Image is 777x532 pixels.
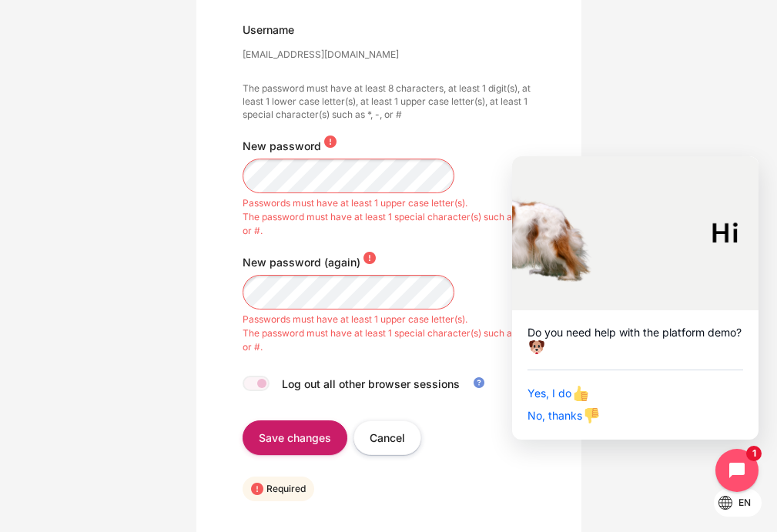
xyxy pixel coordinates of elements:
[469,376,489,390] a: Help
[324,137,337,149] i: Required
[714,489,762,517] button: Languages
[243,82,535,121] div: The password must have at least 8 characters, at least 1 digit(s), at least 1 lower case letter(s...
[363,253,376,266] i: Required
[243,196,535,210] div: Passwords must have at least 1 upper case letter(s).
[243,139,321,152] label: New password
[472,376,486,390] i: Help with Log out all other browser sessions
[243,22,294,38] label: Username
[243,477,314,501] div: Required
[243,420,347,455] input: Save changes
[243,210,535,238] div: The password must have at least 1 special character(s) such as *, -, or #.
[243,256,360,269] label: New password (again)
[251,481,266,497] i: Required field
[243,326,535,354] div: The password must have at least 1 special character(s) such as *, -, or #.
[243,313,535,326] div: Passwords must have at least 1 upper case letter(s).
[353,420,421,455] input: Cancel
[243,49,399,62] div: [EMAIL_ADDRESS][DOMAIN_NAME]
[282,376,497,392] label: Log out all other browser sessions
[738,496,751,510] span: en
